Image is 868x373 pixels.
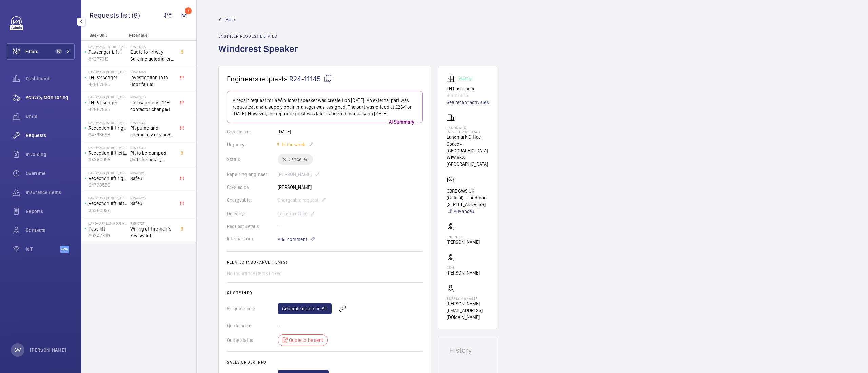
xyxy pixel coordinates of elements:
[130,125,175,138] span: Pit pump and chemically cleaned sewage
[88,196,127,200] p: Landmark [STREET_ADDRESS]
[130,45,175,49] h2: R25-11756
[26,170,75,177] span: Overtime
[218,34,302,39] h2: Engineer request details
[447,239,480,245] p: [PERSON_NAME]
[129,33,174,38] p: Repair title
[88,120,127,125] p: Landmark [STREET_ADDRESS]
[447,74,457,83] img: elevator.svg
[7,43,75,60] button: Filters16
[60,246,69,253] span: Beta
[130,146,175,150] h2: R25-09389
[88,49,127,56] p: Passenger Lift 1
[88,56,127,62] p: 84377913
[130,99,175,113] span: Follow up post 21H contactor changed
[88,106,127,113] p: 42867865
[447,269,480,276] p: [PERSON_NAME]
[459,78,471,80] p: Working
[88,225,127,232] p: Pass lift
[90,11,132,19] span: Requests list
[88,131,127,138] p: 64798556
[447,134,489,154] p: Landmark Office Space - [GEOGRAPHIC_DATA]
[30,347,66,353] p: [PERSON_NAME]
[130,120,175,125] h2: R25-09390
[88,146,127,150] p: Landmark [STREET_ADDRESS]
[88,150,127,156] p: Reception lift left hand
[88,207,127,214] p: 33360098
[88,171,127,175] p: Landmark [STREET_ADDRESS]
[447,188,489,208] p: CBRE GWS UK (Critical) - Landmark [STREET_ADDRESS]
[225,16,236,23] span: Back
[88,99,127,106] p: LH Passenger
[227,290,423,295] h2: Quote info
[26,246,60,253] span: IoT
[227,260,423,265] h2: Related insurance item(s)
[447,296,489,300] p: Supply manager
[233,97,417,117] p: A repair request for a Windcrest speaker was created on [DATE]. An external part was requested, a...
[130,225,175,239] span: Wiring of fireman’s key switch
[88,156,127,163] p: 33360098
[130,95,175,99] h2: R25-09759
[130,175,175,182] span: Safed
[130,200,175,207] span: Safed
[130,196,175,200] h2: R25-09247
[25,48,38,55] span: Filters
[289,74,332,83] span: R24-11145
[227,360,423,365] h2: Sales order info
[88,74,127,81] p: LH Passenger
[26,151,75,158] span: Invoicing
[88,182,127,189] p: 64798556
[88,200,127,207] p: Reception lift left hand
[14,347,21,353] p: SW
[130,221,175,225] h2: R25-07271
[88,125,127,131] p: Reception lift right hand
[447,92,489,99] p: 42867865
[447,300,489,321] p: [PERSON_NAME][EMAIL_ADDRESS][DOMAIN_NAME]
[447,154,489,168] p: W1W 6XX [GEOGRAPHIC_DATA]
[386,118,417,125] p: AI Summary
[88,70,127,74] p: Landmark [STREET_ADDRESS]
[278,236,307,243] span: Add comment
[88,221,127,225] p: Landmark Luminous House
[88,95,127,99] p: Landmark [STREET_ADDRESS]
[81,33,126,38] p: Site - Unit
[227,74,288,83] span: Engineers requests
[130,49,175,62] span: Quote for 4 way Safeline autodialler upgrade
[26,189,75,196] span: Insurance items
[26,113,75,120] span: Units
[26,132,75,139] span: Requests
[278,303,332,314] a: Generate quote on SF
[130,70,175,74] h2: R25-11453
[88,45,127,49] p: Landmark - [STREET_ADDRESS][PERSON_NAME]
[447,85,489,92] p: LH Passenger
[447,208,489,215] a: Advanced
[88,232,127,239] p: 60347799
[130,171,175,175] h2: R25-09248
[26,208,75,215] span: Reports
[26,227,75,234] span: Contacts
[88,175,127,182] p: Reception lift right hand
[88,81,127,88] p: 42867865
[55,49,62,54] span: 16
[447,235,480,239] p: Engineer
[447,265,480,269] p: CSM
[447,99,489,106] a: See recent activities
[447,126,489,134] p: Landmark [STREET_ADDRESS]
[130,74,175,88] span: Investigation in to door faults
[26,75,75,82] span: Dashboard
[218,43,302,66] h1: Windcrest Speaker
[26,94,75,101] span: Activity Monitoring
[449,347,486,354] h1: History
[130,150,175,163] span: Pit to be pumped and chemically cleaning after leak from toilet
